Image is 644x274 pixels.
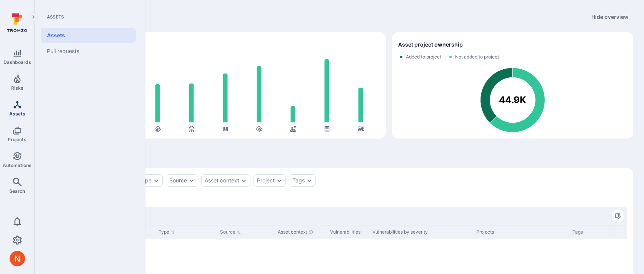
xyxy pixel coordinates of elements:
span: Risks [11,85,23,91]
div: Vulnerabilities [330,229,366,236]
i: Expand navigation menu [31,14,36,20]
a: Pull requests [41,43,136,59]
text: 44.9K [499,95,526,106]
h2: Asset project ownership [398,41,463,48]
button: Tags [292,177,305,184]
span: Automations [3,162,32,168]
span: Not added to project [455,54,499,60]
button: Expand dropdown [153,177,159,184]
button: Manage columns [612,210,624,222]
div: Automatically discovered context associated with the asset [309,230,313,234]
button: Expand dropdown [189,177,195,184]
button: Expand navigation menu [29,12,38,22]
div: Asset context [278,229,324,236]
button: Sort by Source [220,229,241,235]
span: Dashboards [3,59,31,65]
div: Assets overview [39,26,633,139]
div: assets tabs [45,148,633,162]
img: ACg8ocIprwjrgDQnDsNSk9Ghn5p5-B8DpAKWoJ5Gi9syOE4K59tr4Q=s96-c [10,251,25,266]
span: Added to project [406,54,441,60]
div: Vulnerabilities by severity [372,229,470,236]
button: Project [257,177,275,184]
span: Assets [41,14,136,20]
span: Projects [8,137,27,142]
div: Projects [476,229,566,236]
button: Hide overview [587,11,633,23]
div: Neeren Patki [10,251,25,266]
button: Source [169,177,187,184]
button: Expand dropdown [306,177,312,184]
button: Expand dropdown [241,177,247,184]
button: Asset context [205,177,239,184]
button: Expand dropdown [276,177,282,184]
a: Assets [41,28,136,43]
span: Assets [9,111,25,117]
button: Sort by Type [158,229,175,235]
span: Search [9,188,25,194]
